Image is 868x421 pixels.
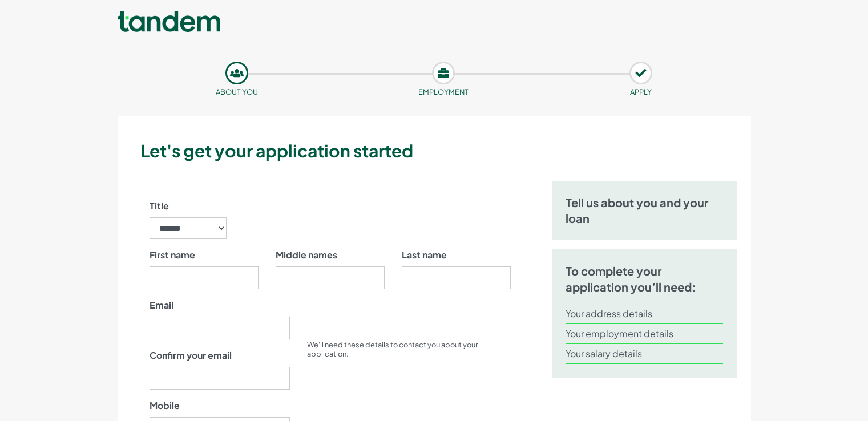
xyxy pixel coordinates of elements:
h5: To complete your application you’ll need: [566,263,724,295]
label: Middle names [276,248,337,262]
label: Last name [402,248,447,262]
li: Your address details [566,304,724,324]
small: About you [216,87,258,96]
small: APPLY [630,87,652,96]
li: Your salary details [566,344,724,364]
label: Mobile [150,399,180,412]
label: Confirm your email [150,349,232,362]
h3: Let's get your application started [140,139,746,163]
label: Title [150,199,169,213]
small: Employment [418,87,469,96]
small: We’ll need these details to contact you about your application. [307,340,478,358]
label: First name [150,248,195,262]
h5: Tell us about you and your loan [566,195,724,226]
label: Email [150,298,173,312]
li: Your employment details [566,324,724,344]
